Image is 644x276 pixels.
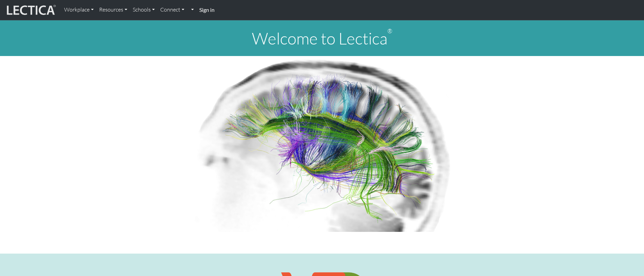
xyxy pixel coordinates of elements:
a: Workplace [61,3,96,17]
strong: Sign in [199,6,215,13]
a: Schools [130,3,158,17]
img: lecticalive [5,4,56,17]
img: Human Connectome Project Image [190,56,454,232]
sup: ® [387,27,392,35]
a: Resources [96,3,130,17]
a: Connect [158,3,187,17]
a: Sign in [197,3,217,17]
